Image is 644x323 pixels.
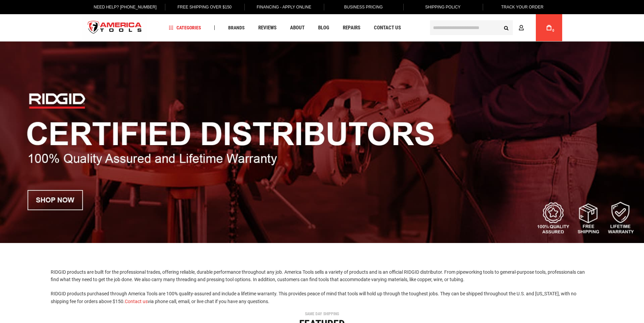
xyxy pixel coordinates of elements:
[169,25,201,30] span: Categories
[258,25,277,30] span: Reviews
[228,25,245,30] span: Brands
[82,15,148,41] a: store logo
[374,25,401,30] span: Contact Us
[543,14,555,41] a: 0
[51,268,593,284] p: RIDGID products are built for the professional trades, offering reliable, durable performance thr...
[425,5,461,9] span: Shipping Policy
[82,15,148,41] img: America Tools
[315,23,332,32] a: Blog
[287,23,308,32] a: About
[225,23,248,32] a: Brands
[371,23,404,32] a: Contact Us
[500,21,513,34] button: Search
[80,312,564,316] div: SAME DAY SHIPPING
[255,23,280,32] a: Reviews
[290,25,305,30] span: About
[343,25,360,30] span: Repairs
[125,299,148,304] a: Contact us
[51,290,593,305] p: RIDGID products purchased through America Tools are 100% quality-assured and include a lifetime w...
[318,25,329,30] span: Blog
[166,23,204,32] a: Categories
[552,29,554,32] span: 0
[340,23,363,32] a: Repairs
